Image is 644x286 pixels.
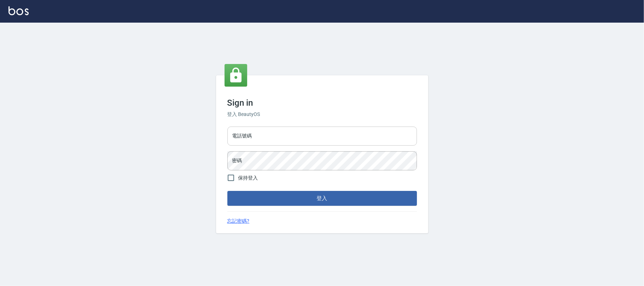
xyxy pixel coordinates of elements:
[238,174,258,182] span: 保持登入
[227,98,417,108] h3: Sign in
[227,191,417,206] button: 登入
[227,111,417,118] h6: 登入 BeautyOS
[8,6,29,15] img: Logo
[227,217,250,225] a: 忘記密碼?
